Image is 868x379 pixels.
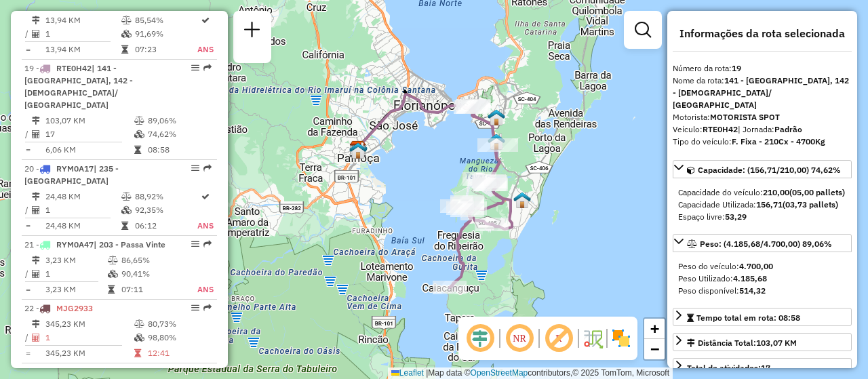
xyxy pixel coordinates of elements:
[134,130,144,138] i: % de utilização da cubagem
[147,143,212,157] td: 08:58
[673,358,852,376] a: Total de atividades:17
[32,30,40,38] i: Total de Atividades
[24,27,31,41] td: /
[703,124,738,134] strong: RTE0H42
[673,27,852,40] h4: Informações da rota selecionada
[32,206,40,214] i: Total de Atividades
[32,334,40,342] i: Total de Atividades
[738,124,802,134] span: | Jornada:
[789,187,845,197] strong: (05,00 pallets)
[24,219,31,233] td: =
[147,317,212,331] td: 80,73%
[56,239,94,250] span: RYM0A47
[45,190,121,203] td: 24,48 KM
[24,43,31,56] td: =
[203,240,212,248] em: Rota exportada
[45,143,134,157] td: 6,06 KM
[134,334,144,342] i: % de utilização da cubagem
[678,261,773,271] span: Peso do veículo:
[32,117,40,125] i: Distância Total
[24,163,119,186] span: 20 -
[488,133,505,151] img: FAD - Pirajubae
[739,261,773,271] strong: 4.700,00
[180,283,214,296] td: ANS
[774,124,802,134] strong: Padrão
[783,199,838,210] strong: (03,73 pallets)
[650,320,659,337] span: +
[134,349,141,357] i: Tempo total em rota
[349,140,367,158] img: CDD Florianópolis
[197,43,214,56] td: ANS
[134,43,197,56] td: 07:23
[349,142,367,159] img: 712 UDC Full Palhoça
[673,160,852,178] a: Capacidade: (156,71/210,00) 74,62%
[763,187,789,197] strong: 210,00
[673,333,852,351] a: Distância Total:103,07 KM
[673,123,852,136] div: Veículo:
[32,256,40,264] i: Distância Total
[45,267,107,281] td: 1
[134,14,197,27] td: 85,54%
[191,64,199,72] em: Opções
[108,256,118,264] i: % de utilização do peso
[471,368,528,378] a: OpenStreetMap
[650,340,659,357] span: −
[147,346,212,360] td: 12:41
[725,212,747,222] strong: 53,29
[191,367,199,376] em: Opções
[756,338,797,348] span: 103,07 KM
[739,285,766,296] strong: 514,32
[45,254,107,267] td: 3,23 KM
[24,127,31,141] td: /
[732,136,825,146] strong: F. Fixa - 210Cx - 4700Kg
[24,267,31,281] td: /
[32,320,40,328] i: Distância Total
[134,117,144,125] i: % de utilização do peso
[513,191,531,209] img: 2368 - Warecloud Autódromo
[45,203,121,217] td: 1
[24,63,133,110] span: 19 -
[710,112,780,122] strong: MOTORISTA SPOT
[56,303,93,313] span: MJG2933
[678,285,846,297] div: Peso disponível:
[201,193,210,201] i: Rota otimizada
[24,283,31,296] td: =
[673,62,852,75] div: Número da rota:
[32,270,40,278] i: Total de Atividades
[45,127,134,141] td: 17
[121,16,132,24] i: % de utilização do peso
[121,30,132,38] i: % de utilização da cubagem
[45,317,134,331] td: 345,23 KM
[147,331,212,344] td: 98,80%
[733,273,767,283] strong: 4.185,68
[644,319,665,339] a: Zoom in
[121,254,179,267] td: 86,65%
[24,346,31,360] td: =
[134,203,197,217] td: 92,35%
[45,331,134,344] td: 1
[426,368,428,378] span: |
[464,322,496,355] span: Ocultar deslocamento
[24,203,31,217] td: /
[673,181,852,228] div: Capacidade: (156,71/210,00) 74,62%
[629,16,656,43] a: Exibir filtros
[121,222,128,230] i: Tempo total em rota
[201,16,210,24] i: Rota otimizada
[24,331,31,344] td: /
[134,146,141,154] i: Tempo total em rota
[24,367,90,377] span: 23 -
[147,114,212,127] td: 89,06%
[391,368,424,378] a: Leaflet
[108,285,115,294] i: Tempo total em rota
[678,199,846,211] div: Capacidade Utilizada:
[32,16,40,24] i: Distância Total
[134,219,197,233] td: 06:12
[678,211,846,223] div: Espaço livre:
[94,239,165,250] span: | 203 - Passa Vinte
[388,367,673,379] div: Map data © contributors,© 2025 TomTom, Microsoft
[542,322,575,355] span: Exibir rótulo
[121,267,179,281] td: 90,41%
[687,363,770,373] span: Total de atividades:
[24,303,93,313] span: 22 -
[56,63,92,73] span: RTE0H42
